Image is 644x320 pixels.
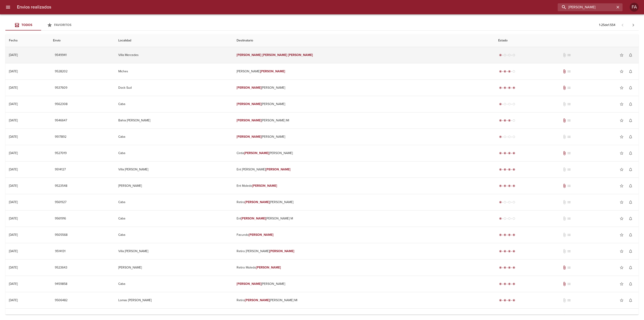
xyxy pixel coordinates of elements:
[513,103,515,105] span: radio_button_unchecked
[619,314,624,319] span: star_border
[508,217,511,220] span: radio_button_unchecked
[504,135,506,138] span: radio_button_unchecked
[233,161,495,178] td: Ent [PERSON_NAME]
[115,129,233,145] td: Caba
[619,167,624,172] span: star_border
[617,132,626,141] button: Agregar a favoritos
[617,181,626,190] button: Agregar a favoritos
[628,314,633,319] span: notifications_none
[508,54,511,56] span: radio_button_unchecked
[9,69,18,73] div: [DATE]
[55,298,68,303] span: 9506482
[567,135,571,139] span: No tiene pedido asociado
[617,165,626,174] button: Agregar a favoritos
[17,4,51,11] h6: Envios realizados
[626,296,635,305] button: Activar notificaciones
[244,151,269,155] em: [PERSON_NAME]
[233,80,495,96] td: [PERSON_NAME]
[513,299,515,302] span: radio_button_checked
[53,280,69,288] button: 9459858
[617,230,626,239] button: Agregar a favoritos
[498,249,516,253] div: Entregado
[504,283,506,285] span: radio_button_checked
[9,217,18,220] div: [DATE]
[262,53,287,57] em: [PERSON_NAME]
[499,201,502,204] span: radio_button_checked
[567,102,571,106] span: No tiene pedido asociado
[504,299,506,302] span: radio_button_checked
[499,266,502,269] span: radio_button_checked
[498,118,516,123] div: En viaje
[562,233,567,237] span: No tiene documentos adjuntos
[619,249,624,253] span: star_border
[498,102,516,106] div: Generado
[628,298,633,303] span: notifications_none
[3,2,13,13] button: menu
[9,249,18,253] div: [DATE]
[237,102,261,106] em: [PERSON_NAME]
[628,86,633,90] span: notifications_none
[55,118,67,123] span: 9546647
[498,167,516,172] div: Entregado
[508,103,511,105] span: radio_button_unchecked
[55,69,68,74] span: 9528202
[567,200,571,204] span: No tiene pedido asociado
[498,69,516,74] div: En viaje
[53,182,69,190] button: 9523548
[5,34,49,47] th: Fecha
[628,184,633,188] span: notifications_none
[562,314,567,319] span: No tiene documentos adjuntos
[508,234,511,236] span: radio_button_checked
[513,86,515,89] span: radio_button_checked
[628,135,633,139] span: notifications_none
[619,282,624,286] span: star_border
[252,184,277,188] em: [PERSON_NAME]
[237,135,261,139] em: [PERSON_NAME]
[498,151,516,155] div: Entregado
[513,266,515,269] span: radio_button_checked
[55,183,67,189] span: 9523548
[626,116,635,125] button: Activar notificaciones
[513,135,515,138] span: radio_button_unchecked
[233,276,495,292] td: [PERSON_NAME]
[628,167,633,172] span: notifications_none
[241,217,266,220] em: [PERSON_NAME]
[499,54,502,56] span: radio_button_checked
[504,54,506,56] span: radio_button_unchecked
[626,247,635,256] button: Activar notificaciones
[245,298,270,302] em: [PERSON_NAME]
[513,283,515,285] span: radio_button_checked
[233,63,495,79] td: [PERSON_NAME]
[617,67,626,76] button: Agregar a favoritos
[233,96,495,112] td: [PERSON_NAME]
[499,185,502,187] span: radio_button_checked
[233,34,495,47] th: Destinatario
[498,216,516,221] div: Generado
[626,230,635,239] button: Activar notificaciones
[619,69,624,74] span: star_border
[508,201,511,204] span: radio_button_unchecked
[628,53,633,57] span: notifications_none
[504,217,506,220] span: radio_button_unchecked
[9,200,18,204] div: [DATE]
[513,185,515,187] span: radio_button_checked
[599,23,615,27] p: 1 - 25 de 1.554
[499,152,502,155] span: radio_button_checked
[499,135,502,138] span: radio_button_checked
[562,184,567,188] span: Tiene documentos adjuntos
[508,86,511,89] span: radio_button_checked
[9,282,18,286] div: [DATE]
[504,234,506,236] span: radio_button_checked
[628,151,633,155] span: notifications_none
[630,3,639,12] div: FA
[513,152,515,155] span: radio_button_checked
[562,53,567,57] span: No tiene documentos adjuntos
[626,263,635,272] button: Activar notificaciones
[619,102,624,106] span: star_border
[237,86,261,90] em: [PERSON_NAME]
[567,216,571,221] span: No tiene pedido asociado
[626,100,635,109] button: Activar notificaciones
[567,233,571,237] span: No tiene pedido asociado
[619,135,624,139] span: star_border
[567,118,571,123] span: No tiene pedido asociado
